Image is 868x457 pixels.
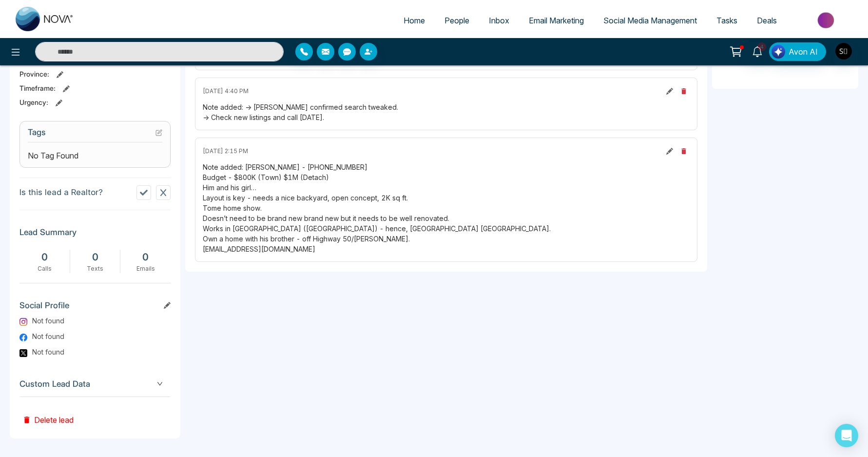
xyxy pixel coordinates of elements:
[707,11,747,30] a: Tasks
[747,11,787,30] a: Deals
[757,42,766,51] span: 4
[75,250,116,264] div: 0
[489,16,509,25] span: Inbox
[19,97,48,107] span: Urgency :
[772,45,785,59] img: Lead Flow
[19,69,49,79] span: Province :
[125,250,166,264] div: 0
[125,264,166,273] div: Emails
[32,347,64,357] span: Not found
[19,378,171,391] span: Custom Lead Data
[603,16,697,25] span: Social Media Management
[32,331,64,341] span: Not found
[203,87,249,96] span: [DATE] 4:40 PM
[529,16,584,25] span: Email Marketing
[75,264,116,273] div: Texts
[835,43,852,60] img: User Avatar
[594,11,707,30] a: Social Media Management
[519,11,594,30] a: Email Marketing
[769,42,826,61] button: Avon AI
[19,318,27,326] img: Instagram Logo
[435,11,479,30] a: People
[746,42,769,60] a: 4
[19,300,171,315] h3: Social Profile
[757,16,777,25] span: Deals
[19,186,103,199] p: Is this lead a Realtor?
[19,83,56,93] span: Timeframe :
[19,349,27,357] img: Twitter Logo
[394,11,435,30] a: Home
[404,16,425,25] span: Home
[716,16,737,25] span: Tasks
[28,127,162,142] h3: Tags
[791,9,862,31] img: Market-place.gif
[203,162,690,254] div: Note added: [PERSON_NAME] - [PHONE_NUMBER] Budget - $800K (Town) $1M (Detach) Him and his girl… L...
[28,150,78,161] span: No Tag Found
[19,227,171,242] h3: Lead Summary
[444,16,469,25] span: People
[203,102,690,122] div: Note added: -> [PERSON_NAME] confirmed search tweaked. -> Check new listings and call [DATE].
[157,381,163,387] span: down
[24,250,65,264] div: 0
[24,264,65,273] div: Calls
[19,397,77,429] button: Delete lead
[19,334,27,341] img: Facebook Logo
[16,7,74,31] img: Nova CRM Logo
[203,147,248,156] span: [DATE] 2:15 PM
[835,424,858,447] div: Open Intercom Messenger
[479,11,519,30] a: Inbox
[789,46,818,58] span: Avon AI
[32,316,64,326] span: Not found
